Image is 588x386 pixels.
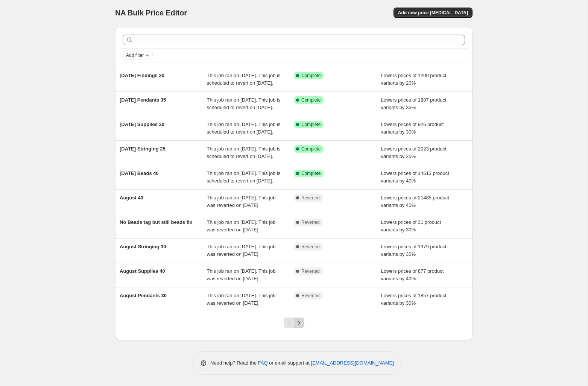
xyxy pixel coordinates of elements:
span: Reverted [301,268,320,274]
span: or email support at [268,360,311,366]
span: Reverted [301,244,320,250]
span: Lowers prices of 877 product variants by 40% [381,268,444,281]
span: [DATE] Supplies 30 [120,122,164,127]
nav: Pagination [284,318,304,328]
span: This job ran on [DATE]. This job was reverted on [DATE]. [207,268,276,281]
span: Lowers prices of 1979 product variants by 30% [381,244,447,257]
button: Next [294,318,304,328]
span: This job ran on [DATE]. This job is scheduled to revert on [DATE]. [207,73,281,86]
span: [DATE] Beads 40 [120,170,159,176]
span: Lowers prices of 1209 product variants by 20% [381,73,447,86]
a: FAQ [258,360,268,366]
span: Reverted [301,219,320,225]
span: Lowers prices of 2023 product variants by 25% [381,146,447,159]
span: Lowers prices of 926 product variants by 30% [381,122,444,135]
span: Reverted [301,195,320,201]
span: Lowers prices of 1887 product variants by 35% [381,97,447,110]
span: Lowers prices of 31 product variants by 30% [381,219,441,233]
span: August Pendants 30 [120,293,167,298]
span: Complete [301,146,321,152]
span: No Beads tag but still beads fix [120,219,192,225]
a: [EMAIL_ADDRESS][DOMAIN_NAME] [311,360,394,366]
span: August 40 [120,195,143,201]
span: This job ran on [DATE]. This job is scheduled to revert on [DATE]. [207,170,281,184]
span: Add new price [MEDICAL_DATA] [398,10,468,16]
span: August Stringing 30 [120,244,166,249]
span: NA Bulk Price Editor [115,9,187,17]
span: Complete [301,73,321,79]
button: Add new price [MEDICAL_DATA] [394,8,473,18]
span: Lowers prices of 1857 product variants by 30% [381,293,447,306]
span: This job ran on [DATE]. This job was reverted on [DATE]. [207,244,276,257]
button: Add filter [123,51,153,60]
span: Lowers prices of 21485 product variants by 40% [381,195,449,208]
span: This job ran on [DATE]. This job was reverted on [DATE]. [207,195,276,208]
span: Complete [301,97,321,103]
span: This job ran on [DATE]. This job is scheduled to revert on [DATE]. [207,97,281,110]
span: Complete [301,122,321,128]
span: [DATE] Stringing 25 [120,146,166,152]
span: [DATE] Findings 20 [120,73,164,78]
span: [DATE] Pendants 35 [120,97,166,103]
span: This job ran on [DATE]. This job was reverted on [DATE]. [207,219,276,233]
span: August Supplies 40 [120,268,165,274]
span: This job ran on [DATE]. This job was reverted on [DATE]. [207,293,276,306]
span: This job ran on [DATE]. This job is scheduled to revert on [DATE]. [207,122,281,135]
span: Lowers prices of 14613 product variants by 40% [381,170,449,184]
span: Need help? Read the [210,360,258,366]
span: Add filter [126,52,144,58]
span: Reverted [301,293,320,299]
span: Complete [301,170,321,176]
span: This job ran on [DATE]. This job is scheduled to revert on [DATE]. [207,146,281,159]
